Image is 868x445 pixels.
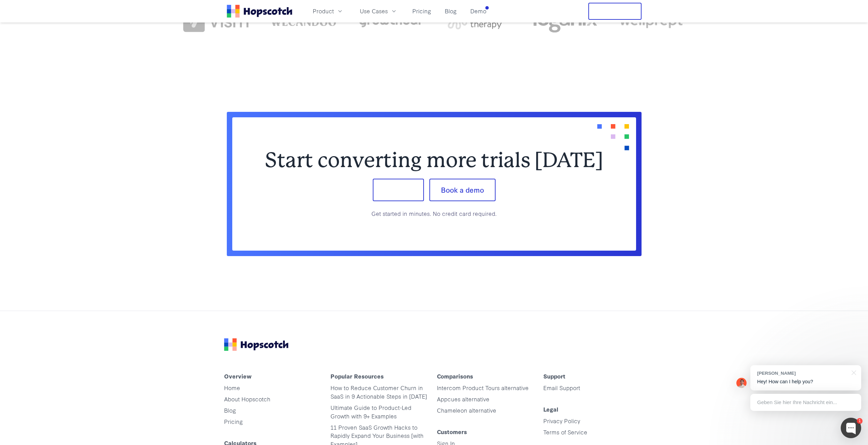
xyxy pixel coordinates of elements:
[429,179,496,201] button: Book a demo
[468,5,489,17] a: Demo
[437,428,538,439] h4: Customers
[410,5,434,17] a: Pricing
[543,373,644,384] h4: Support
[757,378,854,385] p: Hey! How can I help you?
[437,406,496,414] a: Chameleon alternative
[254,209,614,218] p: Get started in minutes. No credit card required.
[330,384,427,400] a: How to Reduce Customer Churn in SaaS in 9 Actionable Steps in [DATE]
[224,384,240,391] a: Home
[227,5,292,18] a: Home
[437,395,489,403] a: Appcues alternative
[309,5,348,17] button: Product
[442,5,459,17] a: Blog
[437,384,529,391] a: Intercom Product Tours alternative
[224,373,325,384] h4: Overview
[588,3,642,20] button: Free Trial
[736,378,747,388] img: Mark Spera
[330,403,411,420] a: Ultimate Guide to Product-Led Growth with 9+ Examples
[254,150,614,170] h2: Start converting more trials [DATE]
[224,395,270,403] a: About Hopscotch
[437,373,538,384] h4: Comparisons
[857,418,863,424] div: 1
[543,428,587,436] a: Terms of Service
[543,406,644,417] h4: Legal
[757,370,848,376] div: [PERSON_NAME]
[543,417,580,425] a: Privacy Policy
[543,384,580,391] a: Email Support
[360,7,388,15] span: Use Cases
[356,5,401,17] button: Use Cases
[313,7,334,15] span: Product
[224,417,243,425] a: Pricing
[224,406,236,414] a: Blog
[330,373,431,384] h4: Popular Resources
[750,394,861,411] div: Geben Sie hier Ihre Nachricht ein...
[373,179,424,201] button: Sign up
